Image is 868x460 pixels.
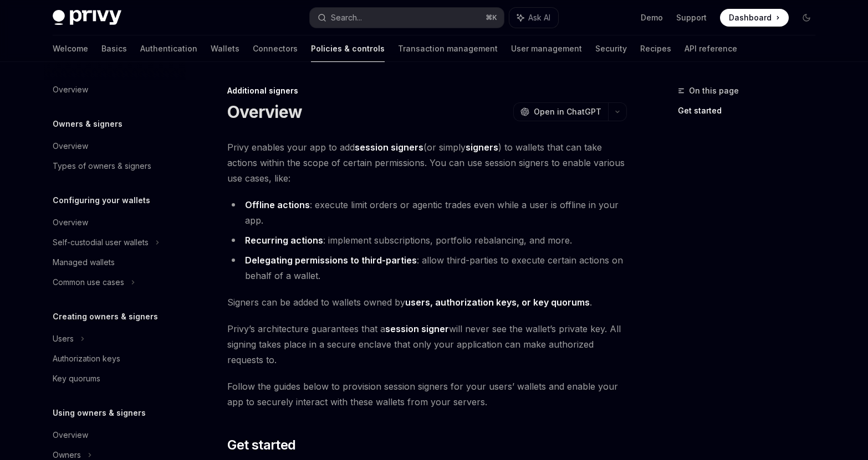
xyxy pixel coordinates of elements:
a: User management [511,35,582,62]
span: Follow the guides below to provision session signers for your users’ wallets and enable your app ... [227,379,627,410]
strong: Delegating permissions to third-parties [245,255,417,266]
strong: Offline actions [245,199,310,210]
a: Wallets [211,35,239,62]
span: ⌘ K [486,13,497,22]
div: Self-custodial user wallets [53,236,149,249]
span: Privy’s architecture guarantees that a will never see the wallet’s private key. All signing takes... [227,321,627,368]
strong: signers [466,142,498,153]
a: Overview [44,80,186,100]
a: Welcome [53,35,88,62]
a: Transaction management [398,35,498,62]
button: Search...⌘K [310,8,504,28]
span: On this page [689,84,739,97]
span: Open in ChatGPT [534,106,601,117]
div: Overview [53,83,88,96]
li: : implement subscriptions, portfolio rebalancing, and more. [227,232,627,248]
strong: session signers [355,142,423,153]
span: Signers can be added to wallets owned by . [227,294,627,310]
div: Authorization keys [53,352,120,365]
a: Demo [641,12,663,23]
a: Overview [44,136,186,156]
div: Managed wallets [53,256,115,269]
div: Common use cases [53,276,124,289]
a: Recipes [640,35,671,62]
a: users, authorization keys, or key quorums [405,297,590,308]
div: Additional signers [227,85,627,96]
a: Authentication [140,35,197,62]
div: Types of owners & signers [53,159,151,173]
h5: Configuring your wallets [53,194,150,207]
div: Overview [53,428,88,442]
a: Key quorums [44,369,186,389]
div: Overview [53,216,88,229]
div: Overview [53,139,88,153]
strong: Recurring actions [245,235,323,246]
img: dark logo [53,10,121,25]
a: Basics [101,35,127,62]
li: : allow third-parties to execute certain actions on behalf of a wallet. [227,252,627,283]
a: Connectors [253,35,298,62]
h5: Creating owners & signers [53,310,158,323]
h5: Using owners & signers [53,406,146,420]
a: Types of owners & signers [44,156,186,176]
a: Security [595,35,627,62]
div: Key quorums [53,372,100,385]
button: Open in ChatGPT [513,102,608,121]
span: Privy enables your app to add (or simply ) to wallets that can take actions within the scope of c... [227,139,627,186]
strong: session signer [385,323,449,334]
span: Get started [227,436,295,454]
span: Dashboard [729,12,772,23]
h5: Owners & signers [53,117,122,131]
span: Ask AI [528,12,550,23]
button: Ask AI [509,8,558,28]
a: Dashboard [720,9,789,27]
a: Overview [44,213,186,232]
button: Toggle dark mode [798,9,815,27]
h1: Overview [227,102,302,122]
a: Support [676,12,707,23]
a: Authorization keys [44,349,186,369]
a: Get started [678,102,824,120]
li: : execute limit orders or agentic trades even while a user is offline in your app. [227,197,627,228]
a: Managed wallets [44,252,186,272]
div: Search... [331,11,362,24]
a: API reference [685,35,737,62]
a: Overview [44,425,186,445]
div: Users [53,332,74,345]
a: Policies & controls [311,35,385,62]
